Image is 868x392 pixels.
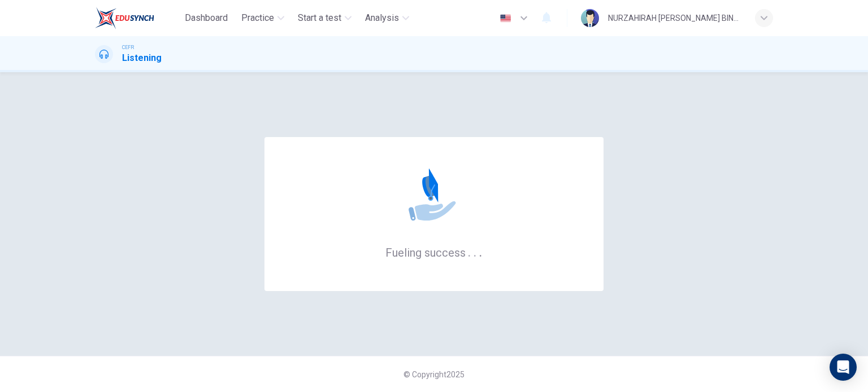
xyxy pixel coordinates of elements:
span: Dashboard [185,11,228,25]
h6: . [473,242,477,261]
span: Start a test [298,11,341,25]
button: Practice [237,8,289,28]
h6: Fueling success [385,245,483,259]
img: Profile picture [581,9,599,27]
img: en [498,14,513,23]
span: Practice [241,11,274,25]
h6: . [479,242,483,261]
button: Dashboard [180,8,232,28]
img: EduSynch logo [95,7,154,29]
button: Analysis [361,8,414,28]
span: Analysis [365,11,399,25]
div: Open Intercom Messenger [830,354,857,381]
h1: Listening [122,51,162,65]
span: CEFR [122,43,134,51]
h6: . [467,242,471,261]
span: © Copyright 2025 [403,370,465,379]
a: EduSynch logo [95,7,180,29]
button: Start a test [293,8,356,28]
div: NURZAHIRAH [PERSON_NAME] BINTI [PERSON_NAME] [608,11,741,25]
